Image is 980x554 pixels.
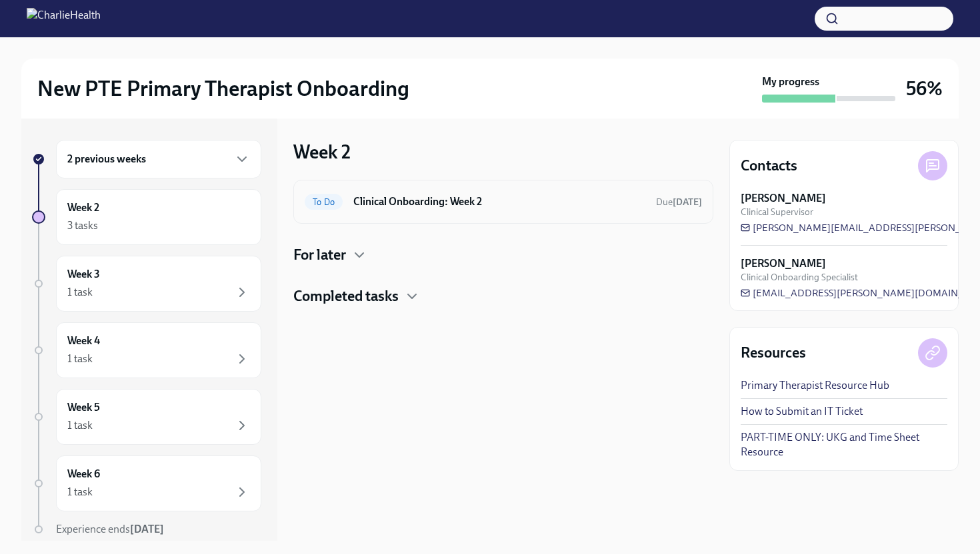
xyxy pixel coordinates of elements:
h3: Week 2 [293,140,351,164]
img: CharlieHealth [27,8,101,29]
h6: Week 2 [67,200,99,215]
div: 2 previous weeks [56,140,261,178]
h4: Resources [741,343,806,363]
span: Due [656,196,702,208]
span: Experience ends [56,523,164,535]
span: To Do [305,197,343,207]
h6: Clinical Onboarding: Week 2 [353,194,645,209]
a: Week 51 task [32,389,261,445]
h4: Contacts [741,156,797,176]
div: Completed tasks [293,286,713,306]
div: 1 task [67,418,93,433]
div: 1 task [67,285,93,300]
strong: [PERSON_NAME] [741,256,826,271]
span: Clinical Supervisor [741,206,813,218]
h4: For later [293,245,346,265]
a: How to Submit an IT Ticket [741,404,863,419]
strong: [PERSON_NAME] [741,191,826,206]
div: 3 tasks [67,218,98,233]
span: October 18th, 2025 10:00 [656,196,702,208]
a: Week 61 task [32,455,261,511]
a: Week 41 task [32,322,261,378]
h6: Week 5 [67,400,100,415]
h4: Completed tasks [293,286,399,306]
span: Clinical Onboarding Specialist [741,271,858,284]
strong: [DATE] [673,196,702,208]
h6: Week 6 [67,467,100,481]
a: To DoClinical Onboarding: Week 2Due[DATE] [305,191,702,212]
h2: New PTE Primary Therapist Onboarding [37,75,409,102]
div: 1 task [67,485,93,499]
strong: My progress [762,75,819,89]
div: For later [293,245,713,265]
h6: 2 previous weeks [67,152,146,166]
a: Week 31 task [32,256,261,312]
strong: [DATE] [130,523,164,535]
div: 1 task [67,352,93,366]
a: PART-TIME ONLY: UKG and Time Sheet Resource [741,430,947,459]
h6: Week 4 [67,334,100,348]
h6: Week 3 [67,267,100,282]
a: Primary Therapist Resource Hub [741,378,889,393]
h3: 56% [906,77,943,101]
a: Week 23 tasks [32,189,261,245]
